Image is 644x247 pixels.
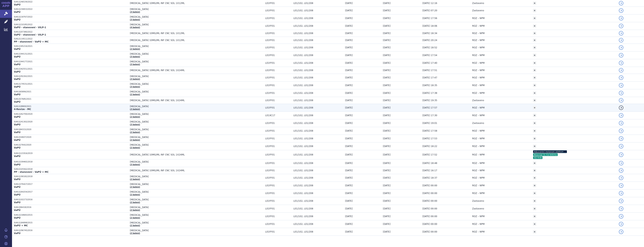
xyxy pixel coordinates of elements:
[533,169,536,172] a: +
[293,145,343,148] span: L01/102, L01/208
[293,84,343,87] span: L01/102, L01/208
[533,150,567,153] i: Adjuvantní melanom stádium III/IV
[130,217,140,219] a: (2 balení)
[345,130,353,132] span: [DATE]
[14,60,128,63] p: SUKLS344177/2021
[130,175,224,178] span: [MEDICAL_DATA]
[130,139,140,141] a: (2 balení)
[619,230,623,234] a: detail
[533,69,536,72] a: +
[130,178,140,180] a: (2 balení)
[383,145,391,148] span: [DATE]
[265,2,291,5] span: L01FF01
[472,54,485,57] span: ROZ – NPM
[293,99,343,102] span: L01/102, L01/208
[533,222,536,226] a: +
[383,32,391,35] span: [DATE]
[293,114,343,117] span: L01/102, L01/208
[619,222,623,226] a: detail
[14,33,46,36] strong: VaPÚ - stanovení - VILP-1
[293,153,343,156] span: L01/102, L01/208
[130,164,140,166] a: (3 balení)
[422,46,437,49] span: [DATE] 18:52
[472,46,485,49] span: ROZ – NPM
[14,18,20,21] strong: VaPÚ
[130,186,140,188] a: (2 balení)
[472,106,485,109] span: ROZ – NPM
[422,84,437,87] span: [DATE] 18:35
[422,54,437,57] span: [DATE] 17:54
[14,171,49,173] strong: PP - stanovení - VaPÚ + MC
[383,46,391,49] span: [DATE]
[130,144,224,146] span: [MEDICAL_DATA]
[619,199,623,203] a: detail
[383,84,391,87] span: [DATE]
[422,122,437,124] span: [DATE] 19:01
[533,106,536,109] a: +
[14,144,128,146] p: SUKLS27642/2020
[130,53,224,55] span: [MEDICAL_DATA]
[14,11,20,13] strong: VaPÚ
[130,83,224,85] span: [MEDICAL_DATA]
[14,105,128,108] p: SUKLS28869/2021
[265,122,291,124] span: L01FF01
[14,93,20,96] strong: VaPÚ
[14,48,20,50] strong: VaPÚ
[14,70,20,73] strong: VaPÚ
[130,194,140,196] a: (2 balení)
[472,32,485,35] span: ROZ – NPM
[130,90,224,93] span: [MEDICAL_DATA]
[472,2,484,5] span: Zastaveno
[14,116,20,118] strong: VaPÚ
[345,92,353,94] span: [DATE]
[293,162,343,164] span: L01/102, L01/208
[130,209,140,211] a: (2 balení)
[293,2,343,5] span: L01/102, L01/208
[422,76,437,79] span: [DATE] 17:47
[14,98,128,100] p: SUKLS57685/2021
[619,61,623,65] a: detail
[619,38,623,42] a: detail
[130,201,140,203] a: (2 balení)
[619,161,623,165] a: detail
[345,62,353,64] span: [DATE]
[533,54,536,57] a: +
[533,32,536,35] a: +
[533,137,536,140] a: +
[472,130,485,132] span: ROZ – NPM
[130,32,224,35] span: [MEDICAL_DATA] 10MG/ML INF CNC SOL 1X12ML
[130,8,224,11] span: [MEDICAL_DATA]
[130,99,224,102] span: [MEDICAL_DATA] 10MG/ML INF CNC SOL 1X24ML
[472,76,485,79] span: ROZ – NPM
[293,32,343,35] span: L01/102, L01/208
[130,60,224,63] span: [MEDICAL_DATA]
[472,162,485,164] span: ROZ – NPM
[383,122,391,124] span: [DATE]
[130,161,224,163] span: [MEDICAL_DATA]
[619,68,623,73] a: detail
[533,91,536,95] a: +
[422,32,437,35] span: [DATE] 18:34
[130,116,140,118] a: (2 balení)
[265,62,291,64] span: L01FF01
[472,17,485,20] span: ROZ – NPM
[130,113,224,115] span: [MEDICAL_DATA]
[383,92,391,94] span: [DATE]
[14,152,128,155] p: SUKLS121916/2019
[14,40,49,43] strong: PP - stanovení - VaPÚ + MC
[293,122,343,124] span: L01/102, L01/208
[383,153,391,156] span: [DATE]
[130,131,140,133] a: (2 balení)
[293,137,343,140] span: L01/102, L01/208
[533,84,536,87] a: +
[265,137,291,140] span: L01FF01
[130,16,224,18] span: [MEDICAL_DATA]
[265,25,291,27] span: L01FF01
[422,145,437,148] span: [DATE] 18:22
[293,62,343,64] span: L01/102, L01/208
[265,169,291,172] span: L01FF01
[472,84,485,87] span: ROZ – NPM
[383,9,391,12] span: [DATE]
[345,169,353,172] span: [DATE]
[14,26,46,29] strong: VaPÚ - stanovení - VILP-1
